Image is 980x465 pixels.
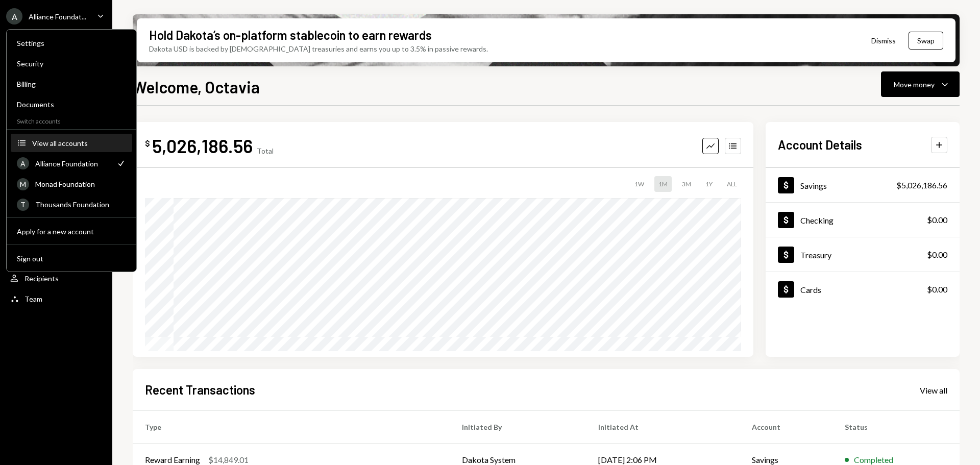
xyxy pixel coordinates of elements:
div: $5,026,186.56 [896,179,947,191]
div: 5,026,186.56 [152,134,253,157]
button: Dismiss [859,29,909,53]
div: Alliance Foundat... [29,12,86,21]
div: Sign out [17,254,126,263]
div: Dakota USD is backed by [DEMOGRAPHIC_DATA] treasuries and earns you up to 3.5% in passive rewards. [149,43,488,54]
button: View all accounts [11,134,132,153]
h2: Recent Transactions [145,381,255,398]
th: Type [133,411,450,444]
a: Documents [11,95,132,113]
div: $0.00 [927,283,947,296]
div: ALL [723,176,741,192]
a: Treasury$0.00 [766,237,960,272]
div: Monad Foundation [35,180,126,188]
a: Recipients [6,269,106,287]
a: MMonad Foundation [11,175,132,193]
div: Alliance Foundation [35,159,110,168]
a: Billing [11,75,132,93]
div: Checking [800,215,834,225]
div: Documents [17,100,126,109]
h2: Account Details [778,136,862,153]
button: Move money [881,71,960,97]
div: Thousands Foundation [35,200,126,209]
div: Move money [894,79,935,90]
div: $ [145,138,150,149]
div: Treasury [800,250,831,260]
a: View all [920,384,947,396]
a: Team [6,289,106,308]
a: TThousands Foundation [11,195,132,213]
div: 1W [630,176,648,192]
a: Cards$0.00 [766,272,960,306]
a: Settings [11,34,132,52]
div: Total [257,146,274,155]
div: 3M [678,176,695,192]
div: Settings [17,39,126,47]
button: Apply for a new account [11,223,132,241]
div: View all [920,385,947,396]
div: Cards [800,285,821,295]
div: Billing [17,80,126,88]
div: Recipients [24,274,59,283]
div: $0.00 [927,214,947,226]
div: $0.00 [927,249,947,261]
th: Account [740,411,832,444]
div: M [17,178,29,190]
th: Initiated By [450,411,586,444]
div: Team [24,295,42,303]
div: Security [17,59,126,68]
a: Security [11,54,132,72]
h1: Welcome, Octavia [133,77,260,97]
div: Hold Dakota’s on-platform stablecoin to earn rewards [149,27,432,43]
th: Status [832,411,960,444]
div: A [6,8,22,25]
button: Swap [909,32,943,50]
div: Switch accounts [7,115,136,125]
button: Sign out [11,250,132,268]
div: 1M [654,176,672,192]
div: Apply for a new account [17,227,126,236]
div: Savings [800,181,827,190]
div: A [17,157,29,169]
div: View all accounts [32,139,126,148]
th: Initiated At [586,411,740,444]
a: Savings$5,026,186.56 [766,168,960,202]
div: 1Y [701,176,717,192]
a: Checking$0.00 [766,203,960,237]
div: T [17,199,29,211]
